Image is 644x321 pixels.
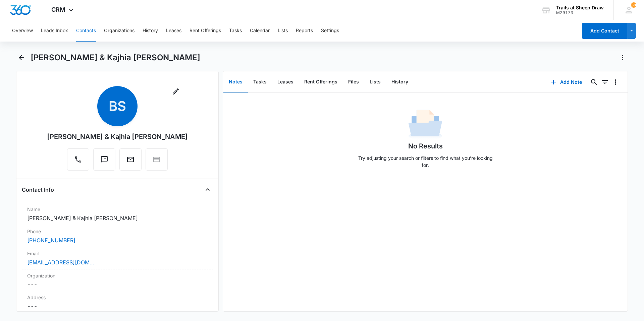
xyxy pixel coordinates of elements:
[321,20,339,42] button: Settings
[272,72,299,92] button: Leases
[599,77,610,87] button: Filters
[27,236,75,244] a: [PHONE_NUMBER]
[27,294,208,301] label: Address
[27,214,208,222] dd: [PERSON_NAME] & Kajhia [PERSON_NAME]
[27,250,208,257] label: Email
[386,72,414,92] button: History
[97,86,138,126] span: BS
[12,20,33,42] button: Overview
[104,20,135,42] button: Organizations
[409,108,442,141] img: No Data
[47,132,188,142] div: [PERSON_NAME] & Kajhia [PERSON_NAME]
[16,52,26,63] button: Back
[41,20,68,42] button: Leads Inbox
[22,186,54,194] h4: Contact Info
[27,272,208,279] label: Organization
[631,2,636,8] span: 38
[27,228,208,235] label: Phone
[67,148,89,171] button: Call
[93,159,115,165] a: Text
[229,20,242,42] button: Tasks
[22,291,213,313] div: Address---
[143,20,158,42] button: History
[278,20,288,42] button: Lists
[27,280,208,288] dd: ---
[617,52,628,63] button: Actions
[202,184,213,195] button: Close
[556,5,604,10] div: account name
[27,206,208,213] label: Name
[355,154,496,169] p: Try adjusting your search or filters to find what you’re looking for.
[299,72,343,92] button: Rent Offerings
[22,247,213,269] div: Email[EMAIL_ADDRESS][DOMAIN_NAME]
[408,141,443,151] h1: No Results
[67,159,89,165] a: Call
[119,159,142,165] a: Email
[250,20,270,42] button: Calendar
[51,6,65,13] span: CRM
[119,148,142,171] button: Email
[27,302,208,310] dd: ---
[248,72,272,92] button: Tasks
[343,72,364,92] button: Files
[190,20,221,42] button: Rent Offerings
[22,203,213,225] div: Name[PERSON_NAME] & Kajhia [PERSON_NAME]
[31,53,200,63] h1: [PERSON_NAME] & Kajhia [PERSON_NAME]
[556,10,604,15] div: account id
[93,148,115,171] button: Text
[22,269,213,291] div: Organization---
[22,225,213,247] div: Phone[PHONE_NUMBER]
[166,20,181,42] button: Leases
[296,20,313,42] button: Reports
[544,74,589,90] button: Add Note
[582,23,627,39] button: Add Contact
[610,77,621,87] button: Overflow Menu
[27,258,94,266] a: [EMAIL_ADDRESS][DOMAIN_NAME]
[364,72,386,92] button: Lists
[76,20,96,42] button: Contacts
[631,2,636,8] div: notifications count
[589,77,599,87] button: Search...
[223,72,248,92] button: Notes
